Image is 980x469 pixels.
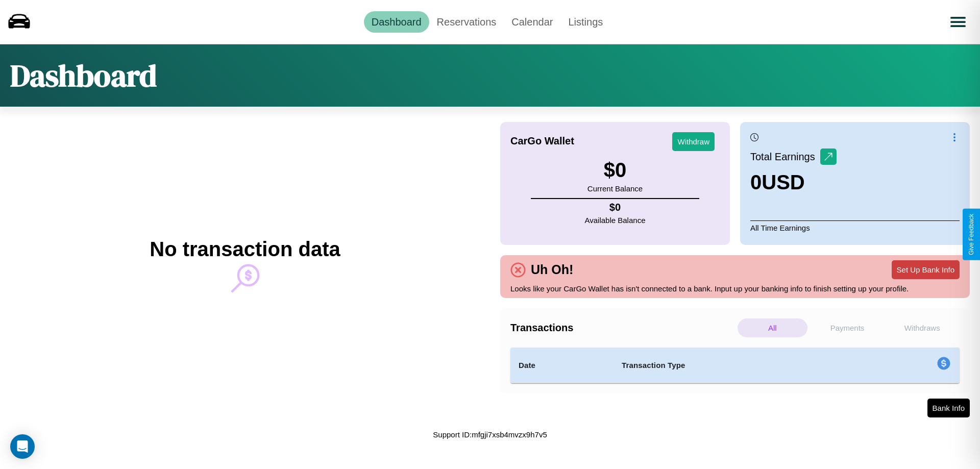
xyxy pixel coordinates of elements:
[504,11,560,33] a: Calendar
[622,359,853,372] h4: Transaction Type
[887,318,957,337] p: Withdraws
[150,238,340,261] h2: No transaction data
[944,8,972,36] button: Open menu
[813,318,883,337] p: Payments
[750,171,837,194] h3: 0 USD
[968,214,975,255] div: Give Feedback
[560,11,610,33] a: Listings
[587,159,643,182] h3: $ 0
[585,213,646,227] p: Available Balance
[510,348,960,383] table: simple table
[10,434,35,459] div: Open Intercom Messenger
[750,220,960,235] p: All Time Earnings
[364,11,429,33] a: Dashboard
[585,202,646,213] h4: $ 0
[526,262,578,277] h4: Uh Oh!
[519,359,605,372] h4: Date
[510,282,960,295] p: Looks like your CarGo Wallet has isn't connected to a bank. Input up your banking info to finish ...
[587,182,643,195] p: Current Balance
[892,260,960,279] button: Set Up Bank Info
[750,147,820,166] p: Total Earnings
[429,11,504,33] a: Reservations
[10,55,157,96] h1: Dashboard
[672,132,715,151] button: Withdraw
[433,428,547,441] p: Support ID: mfgji7xsb4mvzx9h7v5
[510,135,574,147] h4: CarGo Wallet
[510,322,735,334] h4: Transactions
[738,318,807,337] p: All
[927,399,970,417] button: Bank Info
